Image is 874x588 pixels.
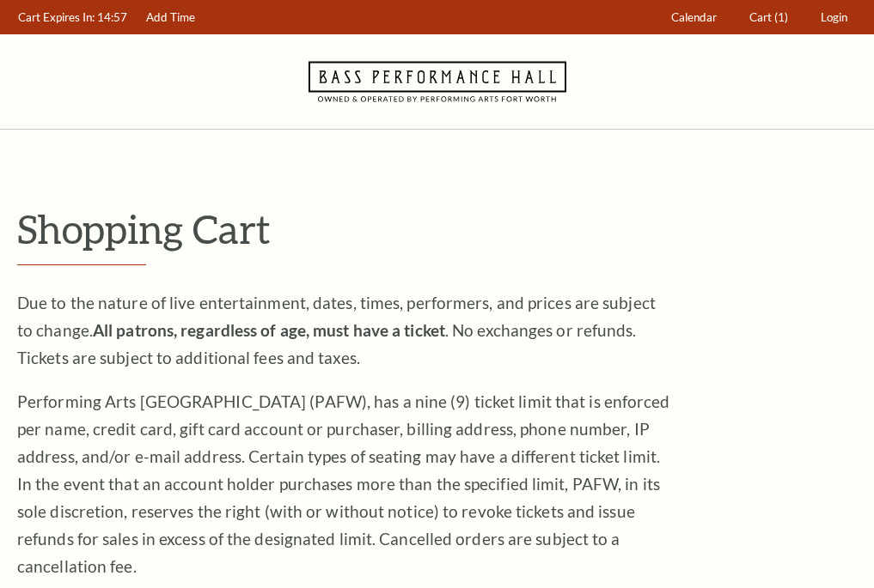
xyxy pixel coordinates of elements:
[774,10,788,24] span: (1)
[17,293,656,367] span: Due to the nature of live entertainment, dates, times, performers, and prices are subject to chan...
[663,1,725,34] a: Calendar
[749,10,772,24] span: Cart
[813,1,856,34] a: Login
[18,10,95,24] span: Cart Expires In:
[742,1,797,34] a: Cart (1)
[671,10,717,24] span: Calendar
[17,207,857,251] p: Shopping Cart
[97,10,127,24] span: 14:57
[17,388,670,580] p: Performing Arts [GEOGRAPHIC_DATA] (PAFW), has a nine (9) ticket limit that is enforced per name, ...
[138,1,204,34] a: Add Time
[821,10,847,24] span: Login
[93,320,445,340] strong: All patrons, regardless of age, must have a ticket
